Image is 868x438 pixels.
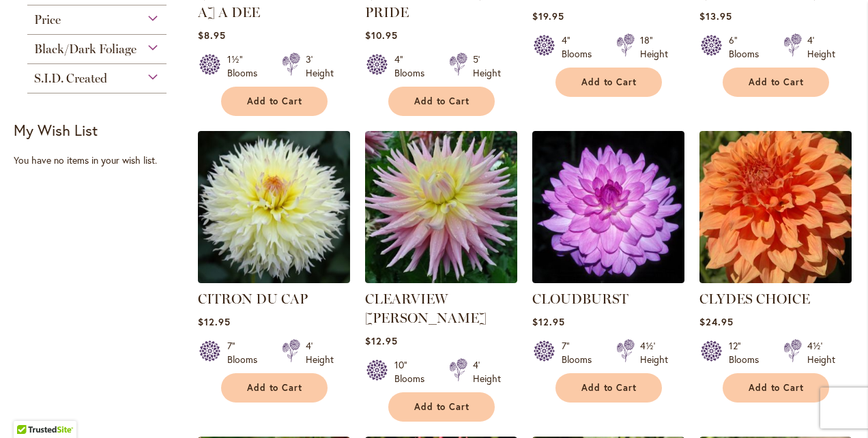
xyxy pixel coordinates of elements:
span: $12.95 [532,315,565,328]
a: CLEARVIEW [PERSON_NAME] [365,291,487,326]
div: 4' Height [807,33,835,61]
img: Cloudburst [532,131,684,283]
span: Add to Cart [414,96,470,107]
span: $8.95 [198,29,226,42]
span: $10.95 [365,29,398,42]
div: 7" Blooms [562,339,600,366]
div: 5' Height [473,53,501,80]
div: 4" Blooms [394,53,433,80]
span: Add to Cart [581,382,637,394]
img: CITRON DU CAP [198,131,350,283]
div: 3' Height [306,53,334,80]
span: Add to Cart [247,382,303,394]
span: Add to Cart [749,382,805,394]
span: $24.95 [699,315,734,328]
span: Add to Cart [247,96,303,107]
span: Add to Cart [414,401,470,413]
span: Black/Dark Foliage [34,42,136,57]
span: $12.95 [365,334,398,347]
div: 4½' Height [640,339,668,366]
div: 6" Blooms [729,33,767,61]
span: $19.95 [532,10,564,23]
img: Clyde's Choice [699,131,852,283]
span: S.I.D. Created [34,71,107,86]
button: Add to Cart [388,392,495,422]
div: 4' Height [473,358,501,385]
a: CLOUDBURST [532,291,628,307]
span: $13.95 [699,10,732,23]
iframe: Launch Accessibility Center [10,390,48,428]
img: Clearview Jonas [365,131,517,283]
a: Cloudburst [532,273,684,286]
div: 7" Blooms [227,339,265,366]
a: Clearview Jonas [365,273,517,286]
button: Add to Cart [388,87,495,116]
button: Add to Cart [555,68,662,97]
div: 4' Height [306,339,334,366]
button: Add to Cart [221,373,328,403]
div: 4" Blooms [562,33,600,61]
span: Add to Cart [581,76,637,88]
div: 1½" Blooms [227,53,265,80]
div: You have no items in your wish list. [14,154,189,167]
a: Clyde's Choice [699,273,852,286]
div: 10" Blooms [394,358,433,385]
div: 18" Height [640,33,668,61]
span: Price [34,12,61,27]
button: Add to Cart [555,373,662,403]
span: Add to Cart [749,76,805,88]
div: 4½' Height [807,339,835,366]
strong: My Wish List [14,120,98,140]
button: Add to Cart [723,68,829,97]
div: 12" Blooms [729,339,767,366]
span: $12.95 [198,315,231,328]
button: Add to Cart [723,373,829,403]
button: Add to Cart [221,87,328,116]
a: CLYDES CHOICE [699,291,810,307]
a: CITRON DU CAP [198,291,308,307]
a: CITRON DU CAP [198,273,350,286]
